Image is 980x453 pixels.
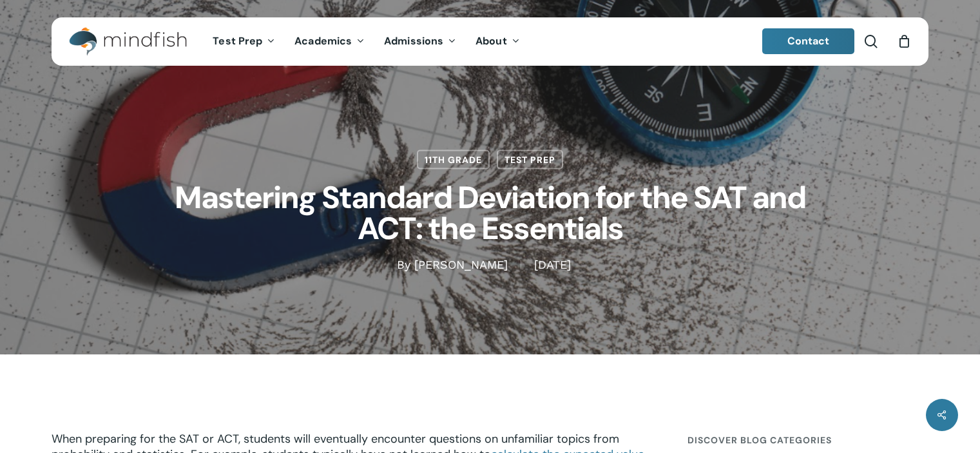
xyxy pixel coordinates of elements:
[294,34,352,48] span: Academics
[414,258,508,271] a: [PERSON_NAME]
[787,34,830,48] span: Contact
[168,169,812,257] h1: Mastering Standard Deviation for the SAT and ACT: the Essentials
[52,17,928,66] header: Main Menu
[897,34,911,48] a: Cart
[397,260,410,269] span: By
[374,36,466,47] a: Admissions
[762,28,855,54] a: Contact
[476,34,507,48] span: About
[384,34,443,48] span: Admissions
[417,150,490,169] a: 11th Grade
[203,17,529,66] nav: Main Menu
[687,429,928,452] h4: Discover Blog Categories
[203,36,285,47] a: Test Prep
[521,260,584,269] span: [DATE]
[466,36,530,47] a: About
[285,36,374,47] a: Academics
[497,150,563,169] a: Test Prep
[213,34,262,48] span: Test Prep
